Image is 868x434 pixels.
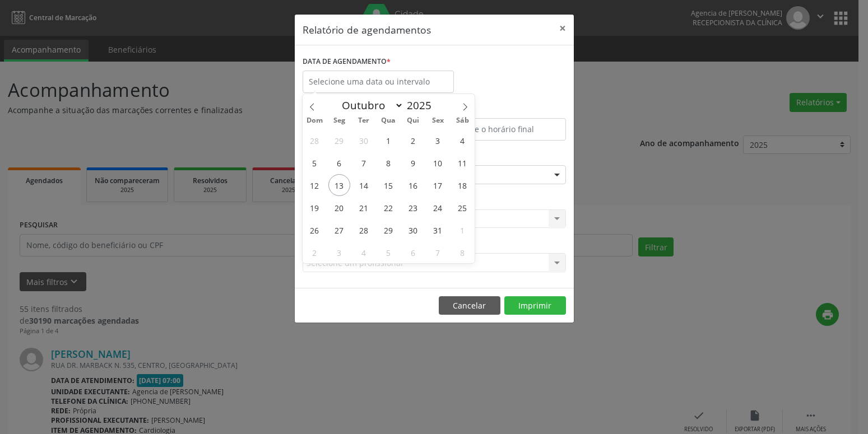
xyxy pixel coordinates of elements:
[353,152,375,174] span: Outubro 7, 2025
[353,129,375,151] span: Setembro 30, 2025
[452,197,474,218] span: Outubro 25, 2025
[353,197,375,218] span: Outubro 21, 2025
[304,197,326,218] span: Outubro 19, 2025
[402,241,424,263] span: Novembro 6, 2025
[427,197,449,218] span: Outubro 24, 2025
[328,197,350,218] span: Outubro 20, 2025
[327,117,351,124] span: Seg
[427,129,449,151] span: Outubro 3, 2025
[353,219,375,241] span: Outubro 28, 2025
[378,219,400,241] span: Outubro 29, 2025
[328,241,350,263] span: Novembro 3, 2025
[504,296,566,315] button: Imprimir
[402,219,424,241] span: Outubro 30, 2025
[452,152,474,174] span: Outubro 11, 2025
[376,117,401,124] span: Qua
[452,241,474,263] span: Novembro 8, 2025
[328,152,350,174] span: Outubro 6, 2025
[427,152,449,174] span: Outubro 10, 2025
[402,197,424,218] span: Outubro 23, 2025
[353,241,375,263] span: Novembro 4, 2025
[401,117,425,124] span: Qui
[427,219,449,241] span: Outubro 31, 2025
[303,22,431,37] h5: Relatório de agendamentos
[378,197,400,218] span: Outubro 22, 2025
[304,241,326,263] span: Novembro 2, 2025
[304,129,326,151] span: Setembro 28, 2025
[304,219,326,241] span: Outubro 26, 2025
[328,219,350,241] span: Outubro 27, 2025
[378,241,400,263] span: Novembro 5, 2025
[437,101,566,118] label: ATÉ
[403,98,440,113] input: Year
[378,152,400,174] span: Outubro 8, 2025
[402,129,424,151] span: Outubro 2, 2025
[304,152,326,174] span: Outubro 5, 2025
[452,174,474,196] span: Outubro 18, 2025
[353,174,375,196] span: Outubro 14, 2025
[304,174,326,196] span: Outubro 12, 2025
[452,129,474,151] span: Outubro 4, 2025
[402,174,424,196] span: Outubro 16, 2025
[437,118,566,141] input: Selecione o horário final
[328,174,350,196] span: Outubro 13, 2025
[452,219,474,241] span: Novembro 1, 2025
[439,296,500,315] button: Cancelar
[402,152,424,174] span: Outubro 9, 2025
[303,53,391,71] label: DATA DE AGENDAMENTO
[351,117,376,124] span: Ter
[551,15,574,42] button: Close
[425,117,450,124] span: Sex
[378,129,400,151] span: Outubro 1, 2025
[328,129,350,151] span: Setembro 29, 2025
[303,71,454,93] input: Selecione uma data ou intervalo
[450,117,475,124] span: Sáb
[427,241,449,263] span: Novembro 7, 2025
[378,174,400,196] span: Outubro 15, 2025
[303,117,327,124] span: Dom
[337,97,404,113] select: Month
[427,174,449,196] span: Outubro 17, 2025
